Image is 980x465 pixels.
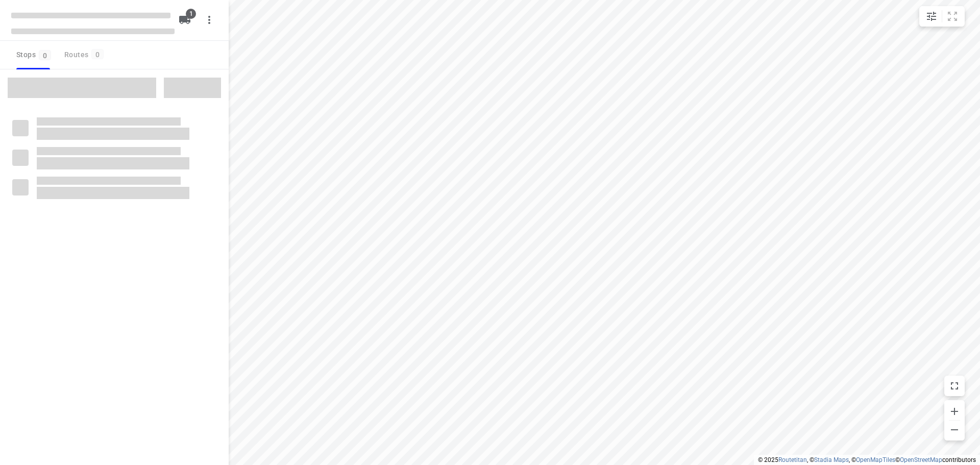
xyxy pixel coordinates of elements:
[856,456,895,463] a: OpenMapTiles
[778,456,807,463] a: Routetitan
[758,456,976,463] li: © 2025 , © , © © contributors
[900,456,942,463] a: OpenStreetMap
[814,456,849,463] a: Stadia Maps
[919,6,965,27] div: small contained button group
[921,6,942,27] button: Map settings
